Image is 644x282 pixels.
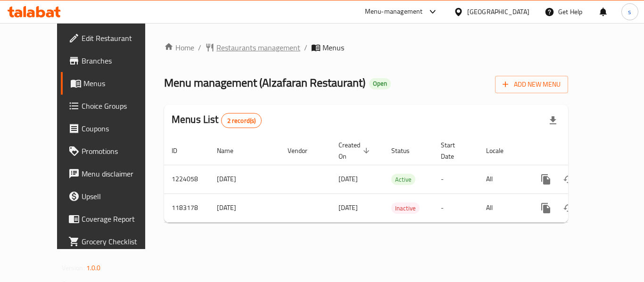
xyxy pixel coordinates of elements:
[391,174,415,185] span: Active
[61,27,165,49] a: Edit Restaurant
[391,203,420,214] span: Inactive
[82,55,157,66] span: Branches
[209,193,280,222] td: [DATE]
[433,193,479,222] td: -
[628,7,631,17] span: s
[222,116,262,125] span: 2 record(s)
[304,42,307,53] li: /
[322,42,344,53] span: Menus
[61,140,165,162] a: Promotions
[209,165,280,193] td: [DATE]
[86,262,101,274] span: 1.0.0
[479,193,527,222] td: All
[61,185,165,208] a: Upsell
[82,213,157,225] span: Coverage Report
[486,145,516,156] span: Locale
[495,76,568,93] button: Add New Menu
[61,117,165,140] a: Coupons
[164,193,209,222] td: 1183178
[82,145,157,157] span: Promotions
[535,168,557,191] button: more
[441,139,467,162] span: Start Date
[221,113,262,128] div: Total records count
[198,42,201,53] li: /
[557,197,580,219] button: Change Status
[216,42,300,53] span: Restaurants management
[61,49,165,72] a: Branches
[542,109,564,132] div: Export file
[82,191,157,202] span: Upsell
[339,201,358,214] span: [DATE]
[391,202,420,214] div: Inactive
[164,42,194,53] a: Home
[535,197,557,219] button: more
[164,42,568,53] nav: breadcrumb
[479,165,527,193] td: All
[164,72,365,93] span: Menu management ( Alzafaran Restaurant )
[369,78,391,89] div: Open
[61,208,165,230] a: Coverage Report
[339,139,372,162] span: Created On
[433,165,479,193] td: -
[557,168,580,191] button: Change Status
[82,168,157,179] span: Menu disclaimer
[205,42,300,53] a: Restaurants management
[82,236,157,247] span: Grocery Checklist
[164,137,633,223] table: enhanced table
[172,145,190,156] span: ID
[391,145,422,156] span: Status
[288,145,320,156] span: Vendor
[527,137,633,165] th: Actions
[217,145,246,156] span: Name
[503,79,561,90] span: Add New Menu
[164,165,209,193] td: 1224058
[467,7,529,17] div: [GEOGRAPHIC_DATA]
[369,80,391,88] span: Open
[172,113,262,128] h2: Menus List
[83,78,157,89] span: Menus
[61,162,165,185] a: Menu disclaimer
[62,262,85,274] span: Version:
[82,100,157,112] span: Choice Groups
[391,174,415,185] div: Active
[339,173,358,185] span: [DATE]
[61,72,165,95] a: Menus
[82,123,157,134] span: Coupons
[82,32,157,44] span: Edit Restaurant
[61,95,165,117] a: Choice Groups
[365,6,423,17] div: Menu-management
[61,230,165,253] a: Grocery Checklist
